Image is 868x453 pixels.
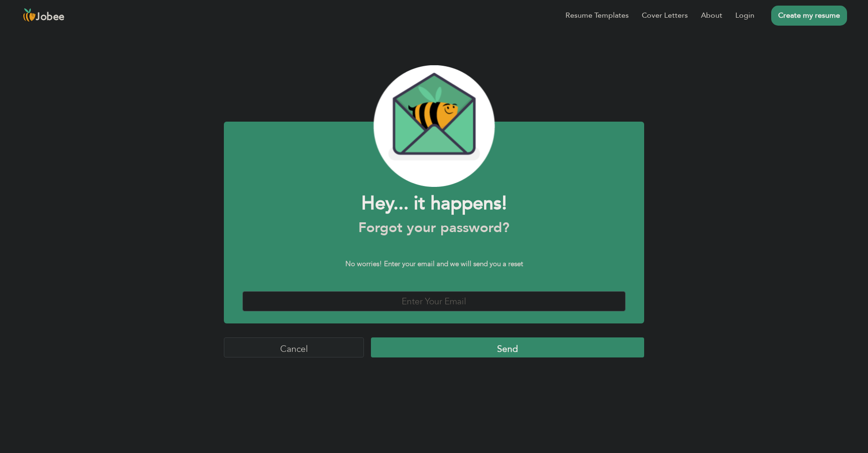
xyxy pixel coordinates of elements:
b: No worries! Enter your email and we will send you a reset [345,259,523,268]
span: Jobee [36,12,65,22]
a: Cover Letters [642,10,688,21]
input: Cancel [224,337,364,357]
h3: Forgot your password? [242,220,626,236]
a: Jobee [21,8,65,23]
a: Resume Templates [565,10,629,21]
img: jobee.io [21,8,36,23]
a: About [701,10,722,21]
img: envelope_bee.png [373,65,495,187]
a: Login [735,10,754,21]
h1: Hey... it happens! [242,192,626,216]
input: Send [371,337,644,357]
input: Enter Your Email [242,291,626,311]
a: Create my resume [771,6,847,26]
